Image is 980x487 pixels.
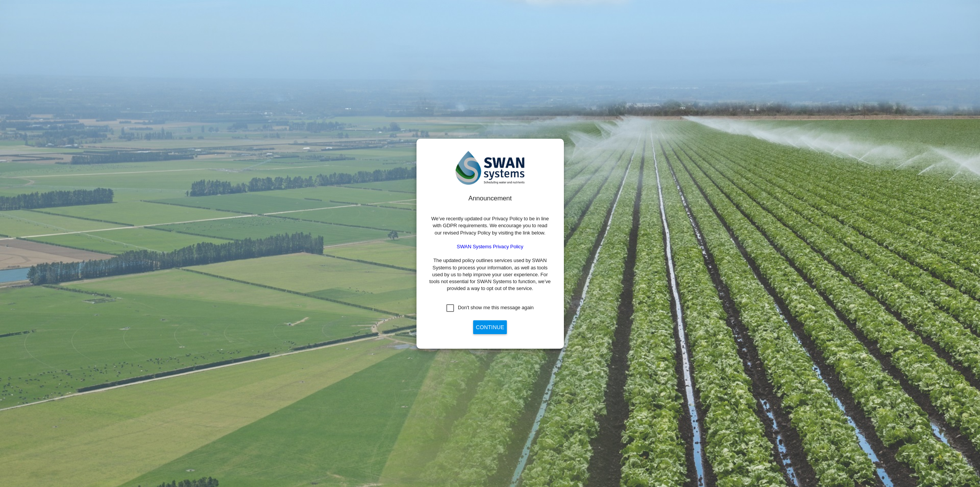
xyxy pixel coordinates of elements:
[458,304,534,311] div: Don't show me this message again
[429,194,552,203] div: Announcement
[456,151,524,185] img: SWAN-Landscape-Logo-Colour.png
[473,320,507,334] button: Continue
[457,244,523,249] a: SWAN Systems Privacy Policy
[431,216,549,235] span: We’ve recently updated our Privacy Policy to be in line with GDPR requirements. We encourage you ...
[430,257,551,291] span: The updated policy outlines services used by SWAN Systems to process your information, as well as...
[446,304,534,312] md-checkbox: Don't show me this message again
